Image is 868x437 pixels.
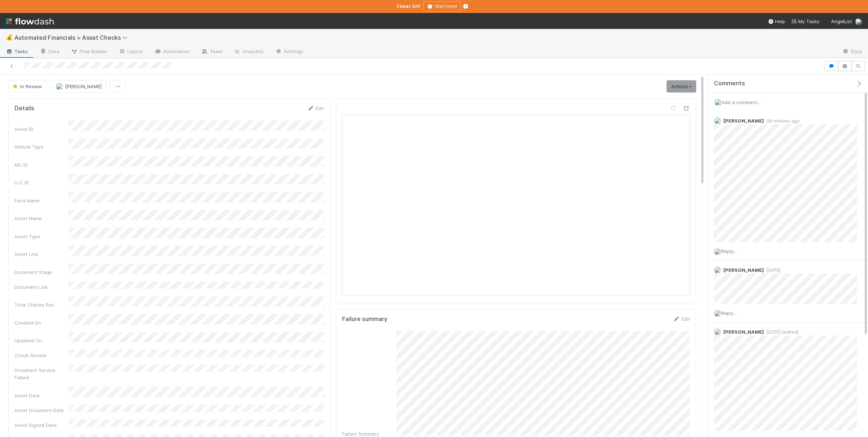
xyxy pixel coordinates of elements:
[423,1,461,12] button: Start timer
[721,310,737,316] span: Reply...
[34,46,65,58] a: Data
[714,310,721,317] img: avatar_55b415e2-df6a-4422-95b4-4512075a58f2.png
[764,329,799,335] span: [DATE] (edited)
[14,179,69,186] div: LLC ID
[50,80,106,93] button: [PERSON_NAME]
[667,80,696,93] a: Actions
[14,250,69,258] div: Asset Link
[673,316,690,322] a: Edit
[14,352,69,359] div: Check Review
[14,143,69,150] div: Vehicle Type
[14,421,69,429] div: Asset Signed Date
[14,215,69,222] div: Asset Name
[14,125,69,133] div: Asset ID
[14,407,69,414] div: Asset Document Date
[791,18,820,25] a: My Tasks
[6,34,13,40] span: 💰
[6,15,54,27] img: logo-inverted-e16ddd16eac7371096b0.svg
[14,34,131,41] span: Automated Financials > Asset Checks
[56,83,63,90] img: avatar_d02a2cc9-4110-42ea-8259-e0e2573f4e82.png
[714,266,721,274] img: avatar_d02a2cc9-4110-42ea-8259-e0e2573f4e82.png
[714,117,721,124] img: avatar_d02a2cc9-4110-42ea-8259-e0e2573f4e82.png
[65,46,113,58] a: Flow Builder
[342,316,387,323] h5: Failure summary
[12,83,42,89] span: In Review
[723,267,764,273] span: [PERSON_NAME]
[396,3,420,9] strong: Timer Off
[764,118,800,124] span: 56 minutes ago
[14,269,69,276] div: Document Stage
[714,328,721,335] img: avatar_d02a2cc9-4110-42ea-8259-e0e2573f4e82.png
[6,48,28,55] span: Tasks
[228,46,269,58] a: Analytics
[14,319,69,326] div: Created On
[113,46,149,58] a: Layout
[764,267,780,273] span: [DATE]
[8,80,47,93] button: In Review
[791,18,820,24] span: My Tasks
[71,48,107,55] span: Flow Builder
[714,80,745,87] span: Comments
[14,392,69,399] div: Asset Date
[195,46,228,58] a: Team
[723,118,764,124] span: [PERSON_NAME]
[14,367,69,381] div: Document Service Failure
[65,83,102,89] span: [PERSON_NAME]
[14,105,34,112] h5: Details
[269,46,309,58] a: Settings
[721,248,737,254] span: Reply...
[722,99,761,105] span: Add a comment...
[307,105,324,111] a: Edit
[837,46,868,58] a: Docs
[831,18,852,24] span: AngelList
[714,99,722,106] img: avatar_55b415e2-df6a-4422-95b4-4512075a58f2.png
[855,18,862,25] img: avatar_55b415e2-df6a-4422-95b4-4512075a58f2.png
[768,18,785,25] div: Help
[14,283,69,291] div: Document Link
[14,337,69,344] div: Updated On
[714,248,721,255] img: avatar_55b415e2-df6a-4422-95b4-4512075a58f2.png
[14,161,69,168] div: MC ID
[14,233,69,240] div: Asset Type
[14,197,69,204] div: Fund Name
[723,329,764,335] span: [PERSON_NAME]
[14,301,69,308] div: Total Checks Run
[149,46,195,58] a: Automation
